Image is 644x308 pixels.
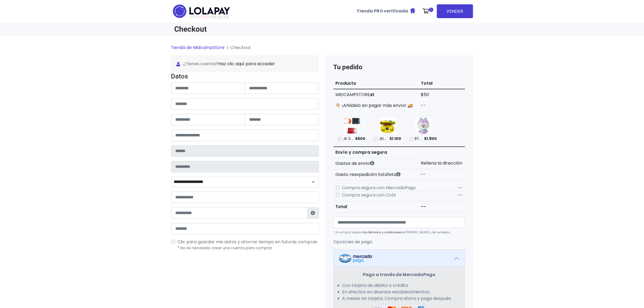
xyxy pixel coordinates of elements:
img: Tienda verificada [409,8,416,14]
li: En efectivo en diversos establecimientos. [342,289,456,295]
h1: Checkout [174,25,319,34]
li: Checkout [225,44,251,51]
i: Estafeta lo usará para ponerse en contacto en caso de tener algún problema con el envío [311,211,315,215]
p: JELLY CANDY BLUETOOTH EARPHONE VER 1 [379,136,388,142]
i: Estafeta cobra este monto extra por ser un CP de difícil acceso [397,172,401,176]
td: Rellena la dirección [419,158,465,169]
p: * No es necesario crear una cuenta para comprar [178,245,319,251]
img: JELLY CANDY BLUETOOTH EARPHONE VER 1 [379,118,396,134]
li: Con tarjeta de débito o crédito. [342,282,456,289]
strong: Pago a través de MercadoPago [363,271,435,278]
p: BT21 INSIDE MANG HUG DOLL [415,136,422,142]
th: Total [333,201,419,212]
span: TRENDIER [190,15,229,20]
th: Envío y compra segura [333,147,419,158]
label: Compra segura con MercadoPago [342,185,416,191]
td: -- [419,100,465,111]
th: Producto [333,78,419,89]
td: -- [419,169,465,180]
span: Clic para guardar mis datos y ahorrar tiempo en futuras compras [178,239,318,245]
p: * Al comprar aceptas de [PERSON_NAME] y del vendedor [333,230,465,234]
td: $50 [419,89,465,100]
p: JK SINGLE CD SET [343,136,354,142]
span: -- [458,185,463,191]
label: Compra segura con CoDi [342,192,396,198]
th: Total [419,78,465,89]
nav: breadcrumb [171,44,473,55]
span: $1.900 [424,136,437,142]
i: Los gastos de envío dependen de códigos postales. ¡Te puedes llevar más productos en un solo envío ! [370,161,375,165]
span: GO [202,14,209,20]
li: A meses sin tarjeta. Compra ahora y paga después. [342,295,456,302]
img: Mercadopago Logo [339,254,372,263]
p: Opciones de pago: [333,239,465,245]
b: Tienda PRO verificada [357,8,408,14]
img: JK SINGLE CD SET [344,118,360,134]
th: Gastos de envío [333,158,419,169]
span: -- [458,192,463,198]
span: POWERED BY [190,16,202,19]
th: Gasto reexpedición Estafeta [333,169,419,180]
span: 1 [429,8,433,12]
td: 👇🏼 ¡Añádelo sin pagar más envío! 🚚 [333,100,419,111]
a: los términos y condiciones [364,230,402,234]
img: BT21 INSIDE MANG HUG DOLL [415,118,431,134]
h4: Datos [171,73,319,80]
span: ¿Tienes cuenta? [177,61,313,67]
a: 1 [420,3,435,19]
td: MIDCAMPSTORE [333,89,419,100]
strong: x1 [370,91,374,98]
span: $1.100 [390,136,401,142]
td: -- [419,201,465,212]
h4: Tu pedido [333,63,465,71]
a: VENDER [437,4,473,18]
span: $600 [355,136,366,142]
img: logo [171,3,232,20]
a: Tienda de MidcampStore [171,44,225,51]
a: Haz clic aquí para acceder [218,61,275,67]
